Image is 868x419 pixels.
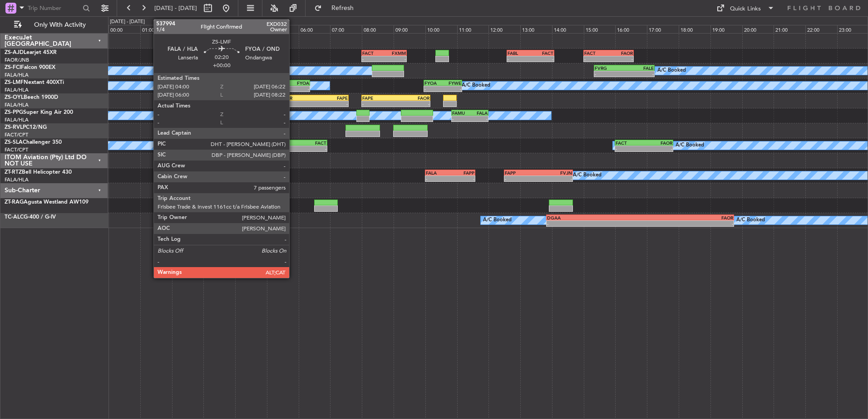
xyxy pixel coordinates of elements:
span: TC-ALC [5,214,24,220]
div: FALA [426,170,450,175]
div: 11:00 [457,25,489,33]
span: ZS-LMF [5,80,24,85]
div: Quick Links [730,5,761,14]
div: A/C Booked [736,214,765,227]
div: - [362,101,396,107]
div: FALA [470,110,488,116]
a: ZS-AJDLearjet 45XR [5,50,57,55]
div: FACT [531,50,554,56]
div: - [281,101,314,107]
div: - [547,221,640,226]
div: 07:00 [330,25,362,33]
div: - [505,176,538,181]
div: FAOR [396,95,429,101]
a: ZS-FCIFalcon 900EX [5,65,55,70]
div: FVRG [595,65,624,71]
div: 15:00 [584,25,616,33]
button: Only With Activity [10,18,99,32]
span: [DATE] - [DATE] [154,4,197,12]
div: 21:00 [774,25,805,33]
div: - [450,176,474,181]
div: - [443,86,461,92]
a: FAOR/JNB [5,57,29,63]
div: DGAA [547,215,640,220]
div: FAPP [450,170,474,175]
a: FALA/HLA [5,72,29,78]
div: FYOA [272,80,309,86]
div: 09:00 [394,25,425,33]
a: TC-ALCG-400 / G-IV [5,214,56,220]
div: 01:00 [140,25,172,33]
span: ZS-AJD [5,50,24,55]
div: 14:00 [552,25,584,33]
div: FAOR [267,140,297,146]
div: - [426,176,450,181]
div: - [314,101,348,107]
span: ZT-RTZ [5,170,22,175]
span: ZS-PPG [5,110,23,115]
div: FACT [362,50,384,56]
div: A/C Booked [657,64,686,78]
div: 10:00 [425,25,457,33]
div: - [424,86,443,92]
div: - [608,56,632,62]
div: A/C Booked [462,79,490,93]
div: FAOR [640,215,733,220]
div: 18:00 [679,25,710,33]
div: 19:00 [710,25,742,33]
a: ZS-RVLPC12/NG [5,125,47,130]
div: FAPP [505,170,538,175]
div: - [452,116,470,122]
div: FAPE [362,95,396,101]
div: FALE [624,65,654,71]
div: FAOR [644,140,672,146]
a: ZS-LMFNextant 400XTi [5,80,64,85]
div: FVJN [538,170,572,175]
div: FYWE [443,80,461,86]
span: Refresh [324,5,362,11]
div: - [616,146,644,151]
span: ZS-FCI [5,65,21,70]
div: - [236,86,272,92]
div: - [297,146,326,151]
div: - [624,71,654,77]
a: ZT-RTZBell Helicopter 430 [5,170,72,175]
a: ZS-SLAChallenger 350 [5,140,62,145]
div: - [384,56,406,62]
span: ZS-RVL [5,125,23,130]
span: ZS-OYL [5,95,24,100]
a: ZS-PPGSuper King Air 200 [5,110,73,115]
div: A/C Booked [573,169,602,182]
a: FALA/HLA [5,87,29,93]
div: - [531,56,554,62]
div: A/C Booked [676,139,704,152]
a: ZS-OYLBeech 1900D [5,95,58,100]
div: - [595,71,624,77]
div: - [508,56,531,62]
div: FXMM [384,50,406,56]
div: 04:00 [235,25,267,33]
div: FABL [508,50,531,56]
div: 06:00 [299,25,330,33]
div: - [362,56,384,62]
button: Refresh [310,1,365,15]
div: - [538,176,572,181]
div: FAOR [608,50,632,56]
div: 08:00 [362,25,394,33]
div: A/C Booked [483,214,512,227]
div: FAPE [314,95,348,101]
div: - [272,86,309,92]
div: 12:00 [488,25,520,33]
div: FACT [616,140,644,146]
div: 05:00 [267,25,299,33]
div: 16:00 [615,25,647,33]
span: ZT-RAG [5,200,24,205]
div: 20:00 [742,25,774,33]
div: - [640,221,733,226]
span: Only With Activity [24,22,96,28]
button: Quick Links [712,1,779,15]
div: 02:00 [172,25,204,33]
a: FACT/CPT [5,146,28,153]
div: FAOR [281,95,314,101]
div: 22:00 [805,25,837,33]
